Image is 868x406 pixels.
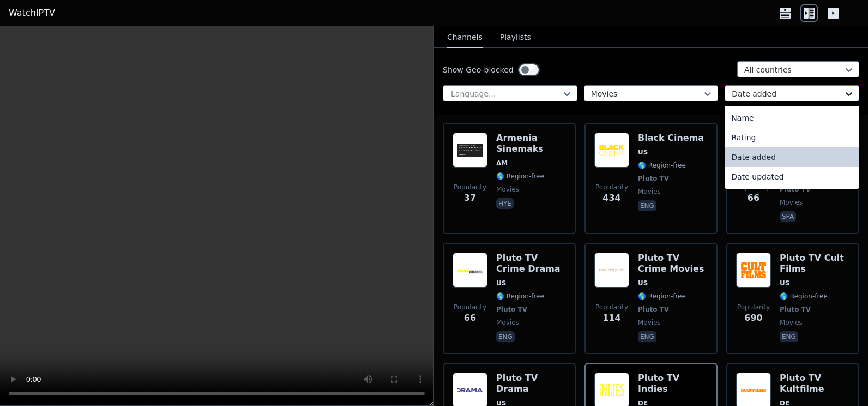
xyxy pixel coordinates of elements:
[496,292,544,301] span: 🌎 Region-free
[594,253,629,288] img: Pluto TV Crime Movies
[602,192,620,205] span: 434
[496,198,514,209] p: hye
[725,147,859,167] div: Date added
[496,331,515,342] p: eng
[638,174,669,183] span: Pluto TV
[748,192,759,205] span: 66
[780,331,798,342] p: eng
[496,159,508,168] span: AM
[464,192,476,205] span: 37
[638,331,656,342] p: eng
[496,279,506,288] span: US
[453,253,487,288] img: Pluto TV Crime Drama
[595,183,628,192] span: Popularity
[780,253,849,274] h6: Pluto TV Cult Films
[496,133,566,154] h6: Armenia Sinemaks
[9,7,55,20] a: WatchIPTV
[638,133,704,144] h6: Black Cinema
[638,292,686,301] span: 🌎 Region-free
[638,187,661,196] span: movies
[638,318,661,327] span: movies
[496,305,527,314] span: Pluto TV
[638,305,669,314] span: Pluto TV
[496,318,519,327] span: movies
[602,312,620,325] span: 114
[464,312,476,325] span: 66
[638,200,656,211] p: eng
[496,172,544,181] span: 🌎 Region-free
[453,133,487,168] img: Armenia Sinemaks
[500,27,531,48] button: Playlists
[780,373,849,395] h6: Pluto TV Kultfilme
[725,108,859,128] div: Name
[496,373,566,395] h6: Pluto TV Drama
[638,161,686,170] span: 🌎 Region-free
[638,253,708,274] h6: Pluto TV Crime Movies
[737,303,770,312] span: Popularity
[725,128,859,147] div: Rating
[780,305,811,314] span: Pluto TV
[638,373,708,395] h6: Pluto TV Indies
[780,211,796,222] p: spa
[496,185,519,194] span: movies
[736,253,771,288] img: Pluto TV Cult Films
[638,279,648,288] span: US
[443,64,514,75] label: Show Geo-blocked
[496,253,566,274] h6: Pluto TV Crime Drama
[447,27,483,48] button: Channels
[725,167,859,187] div: Date updated
[780,318,803,327] span: movies
[780,279,789,288] span: US
[780,292,828,301] span: 🌎 Region-free
[780,185,811,194] span: Pluto TV
[454,303,486,312] span: Popularity
[638,148,648,157] span: US
[595,303,628,312] span: Popularity
[454,183,486,192] span: Popularity
[744,312,762,325] span: 690
[780,198,803,207] span: movies
[594,133,629,168] img: Black Cinema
